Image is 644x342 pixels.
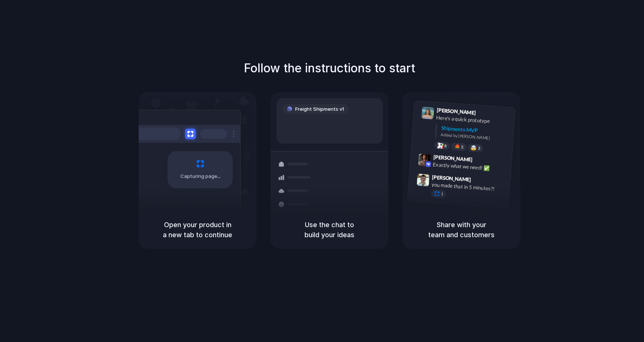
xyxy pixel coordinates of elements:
div: Exactly what we need! ✅ [433,160,507,173]
span: 9:42 AM [475,156,490,165]
div: you made that in 5 minutes?! [431,181,506,193]
h5: Open your product in a new tab to continue [148,220,247,240]
h5: Use the chat to build your ideas [280,220,379,240]
span: [PERSON_NAME] [436,106,476,117]
h1: Follow the instructions to start [244,59,415,77]
span: [PERSON_NAME] [433,153,473,163]
div: 🤯 [471,145,477,151]
span: Capturing page [180,173,222,180]
span: [PERSON_NAME] [432,173,471,183]
span: Freight Shipments v1 [295,106,344,113]
div: Here's a quick prototype [436,113,511,126]
div: Added by [PERSON_NAME] [441,132,509,142]
div: Shipments MVP [441,124,510,136]
span: 8 [444,144,447,148]
span: 3 [478,146,480,150]
span: 1 [441,192,443,196]
span: 9:41 AM [478,109,493,118]
span: 9:47 AM [473,176,489,185]
span: 5 [461,145,464,149]
h5: Share with your team and customers [411,220,511,240]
